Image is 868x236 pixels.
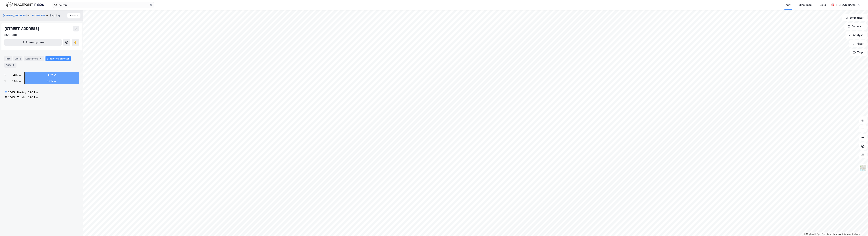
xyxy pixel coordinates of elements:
[24,56,44,61] div: Leietakere
[4,33,17,37] div: 6569900
[820,3,826,7] div: Bolig
[4,63,16,68] div: ESG
[47,57,69,60] div: Etasjer og enheter
[48,73,56,77] div: 432 ㎡
[28,90,38,95] div: 1 944 ㎡
[32,14,46,17] button: 300524170
[833,233,851,235] a: Improve this map
[47,79,57,83] div: 1 512 ㎡
[67,13,80,18] button: Tilbake
[846,31,867,39] button: Analyse
[4,56,12,61] div: Info
[50,13,60,18] div: Bygning
[57,2,149,8] input: Søk på adresse, matrikkel, gårdeiere, leietakere eller personer
[13,73,22,77] div: 432 ㎡
[6,2,44,8] img: logo.f888ab2527a4732fd821a326f86c7f29.svg
[850,49,867,56] button: Tags
[859,164,866,171] img: Z
[12,79,22,83] div: 1 512 ㎡
[804,233,814,235] a: Mapbox
[13,56,22,61] div: Eiere
[842,14,867,21] button: Bokmerker
[849,40,867,47] button: Filter
[4,39,62,46] button: Åpne i ny fane
[17,90,26,95] div: Næring
[786,3,791,7] div: Kart
[5,73,6,77] div: 2
[836,3,856,7] div: [PERSON_NAME]
[3,14,27,17] button: [STREET_ADDRESS]
[844,23,867,30] button: Datasett
[8,90,15,95] div: 100 %
[39,57,43,60] div: 5
[815,233,832,235] a: OpenStreetMap
[28,95,38,100] div: 1 944 ㎡
[850,219,868,236] iframe: Chat Widget
[5,79,6,83] div: 1
[11,63,15,67] div: 4
[17,95,26,100] div: Totalt
[4,26,40,31] div: [STREET_ADDRESS]
[799,3,812,7] div: Mine Tags
[8,95,15,100] div: 100 %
